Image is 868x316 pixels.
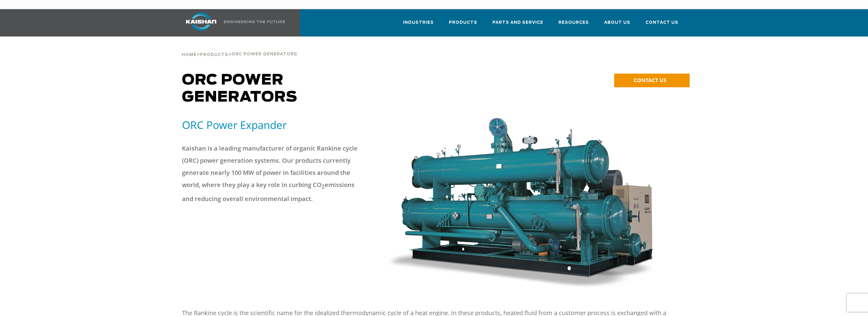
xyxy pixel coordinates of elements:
[646,19,678,26] span: Contact Us
[224,20,285,23] img: Engineering the future
[178,12,224,31] img: kaishan logo
[182,142,359,205] p: Kaishan is a leading manufacturer of organic Rankine cycle (ORC) power generation systems. Our pr...
[182,73,297,105] span: ORC Power Generators
[182,36,297,60] div: > >
[614,74,690,87] a: CONTACT US
[232,52,297,56] span: ORC Power Generators
[182,118,379,132] h5: ORC Power Expander
[646,15,678,35] a: Contact Us
[492,19,543,26] span: Parts and Service
[558,15,589,35] a: Resources
[403,15,434,35] a: Industries
[200,52,228,57] a: Products
[449,15,477,35] a: Products
[634,77,666,84] span: CONTACT US
[604,19,630,26] span: About Us
[322,183,325,190] sub: 2
[403,19,434,26] span: Industries
[182,53,197,57] span: Home
[200,53,228,57] span: Products
[604,15,630,35] a: About Us
[558,19,589,26] span: Resources
[182,52,197,57] a: Home
[492,15,543,35] a: Parts and Service
[387,118,656,289] img: machine
[178,9,286,36] a: Kaishan USA
[449,19,477,26] span: Products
